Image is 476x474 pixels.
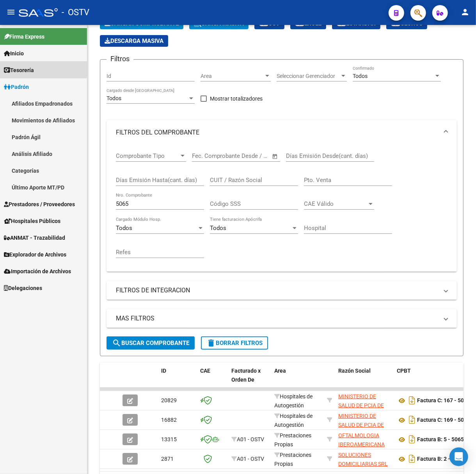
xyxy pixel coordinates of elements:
[161,436,177,442] span: 13315
[206,340,263,347] span: Borrar Filtros
[274,432,311,447] span: Prestaciones Propias
[277,73,340,80] span: Seleccionar Gerenciador
[107,281,457,300] mat-expansion-panel-header: FILTROS DE INTEGRACION
[274,368,286,374] span: Area
[338,452,388,467] span: SOLUCIONES DOMICILIARIAS SRL
[107,95,121,101] span: Todos
[107,309,457,328] mat-expansion-panel-header: MAS FILTROS
[274,413,313,428] span: Hospitales de Autogestión
[259,20,280,27] span: CSV
[112,340,189,347] span: Buscar Comprobante
[407,414,417,426] i: Descargar documento
[417,437,464,443] strong: Factura B: 5 - 5065
[107,336,195,350] button: Buscar Comprobante
[4,217,60,225] span: Hospitales Públicos
[274,452,311,467] span: Prestaciones Propias
[4,233,65,242] span: ANMAT - Trazabilidad
[271,152,280,161] button: Open calendar
[4,250,66,259] span: Explorador de Archivos
[161,417,177,423] span: 16882
[201,73,264,80] span: Area
[116,128,438,137] mat-panel-title: FILTROS DEL COMPROBANTE
[116,314,438,323] mat-panel-title: MAS FILTROS
[338,451,391,467] div: 30710180470
[100,35,168,47] app-download-masive: Descarga masiva de comprobantes (adjuntos)
[407,453,417,465] i: Descargar documento
[161,456,174,462] span: 2871
[4,66,34,74] span: Tesorería
[338,413,384,437] span: MINISTERIO DE SALUD DE PCIA DE BSAS
[237,436,264,442] span: A01 - OSTV
[460,7,470,17] mat-icon: person
[407,394,417,407] i: Descargar documento
[397,368,411,374] span: CPBT
[391,20,423,27] span: Gecros
[62,4,89,21] span: - OSTV
[4,32,44,41] span: Firma Express
[6,7,16,17] mat-icon: menu
[197,363,228,397] datatable-header-cell: CAE
[100,35,168,47] button: Descarga Masiva
[200,368,210,374] span: CAE
[116,225,132,232] span: Todos
[210,94,263,103] span: Mostrar totalizadores
[417,398,470,404] strong: Factura C: 167 - 5065
[338,432,385,456] span: OFTALMOLOGIA IBEROAMERICANA S.A.
[116,152,179,159] span: Comprobante Tipo
[417,417,470,423] strong: Factura C: 169 - 5065
[116,286,438,295] mat-panel-title: FILTROS DE INTEGRACION
[237,456,264,462] span: A01 - OSTV
[228,363,271,397] datatable-header-cell: Facturado x Orden De
[210,225,226,232] span: Todos
[4,267,71,276] span: Importación de Archivos
[105,37,163,44] span: Descarga Masiva
[4,83,29,91] span: Padrón
[338,392,391,409] div: 30626983398
[206,338,216,347] mat-icon: delete
[4,49,24,58] span: Inicio
[231,368,261,383] span: Facturado x Orden De
[353,73,368,79] span: Todos
[201,336,268,350] button: Borrar Filtros
[107,53,133,64] h3: Filtros
[338,393,384,417] span: MINISTERIO DE SALUD DE PCIA DE BSAS
[338,368,371,374] span: Razón Social
[407,433,417,446] i: Descargar documento
[335,363,394,397] datatable-header-cell: Razón Social
[394,363,476,397] datatable-header-cell: CPBT
[231,152,268,159] input: Fecha fin
[107,120,457,145] mat-expansion-panel-header: FILTROS DEL COMPROBANTE
[337,20,376,27] span: Estandar
[158,363,197,397] datatable-header-cell: ID
[161,397,177,403] span: 20829
[338,431,391,447] div: 30709548286
[4,200,75,209] span: Prestadores / Proveedores
[338,412,391,428] div: 30626983398
[107,145,457,272] div: FILTROS DEL COMPROBANTE
[449,447,468,466] div: Open Intercom Messenger
[295,20,321,27] span: EXCEL
[112,338,121,347] mat-icon: search
[304,200,367,207] span: CAE Válido
[274,393,313,409] span: Hospitales de Autogestión
[161,368,166,374] span: ID
[417,456,464,462] strong: Factura B: 2 - 5065
[192,152,224,159] input: Fecha inicio
[4,284,42,292] span: Delegaciones
[271,363,324,397] datatable-header-cell: Area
